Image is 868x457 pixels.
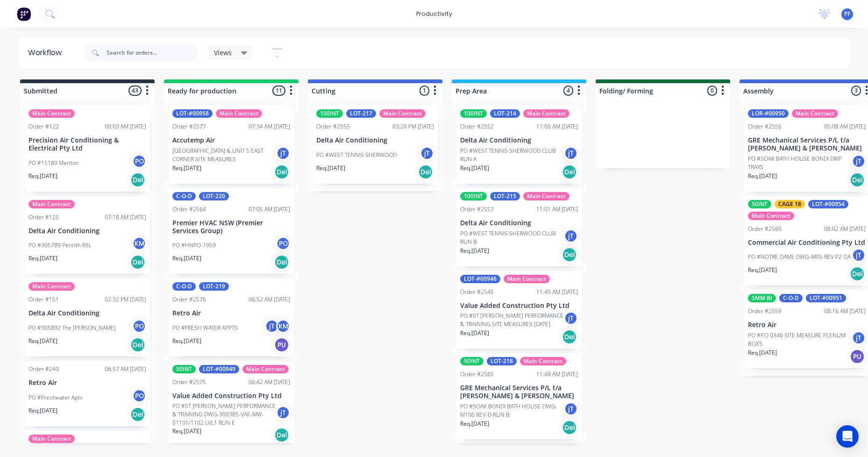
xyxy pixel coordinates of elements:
div: Main ContractOrder #12507:18 AM [DATE]Delta Air ConditioningPO #305789 Penrith RSLKMReq.[DATE]Del [25,196,150,274]
div: 09:03 AM [DATE] [105,122,146,131]
div: Order #2560 [748,225,782,233]
p: Req. [DATE] [460,164,489,172]
div: 50INTLOT-218Main ContractOrder #256511:48 AM [DATE]GRE Mechanical Services P/L t/a [PERSON_NAME] ... [456,353,582,439]
div: LOT-#00958 [172,109,213,118]
div: 02:32 PM [DATE] [105,295,146,304]
p: Req. [DATE] [172,164,201,172]
div: 50INT [460,357,484,365]
div: Del [274,255,289,270]
div: Order #2555 [316,122,350,131]
p: PO #WEST TENNIS SHERWOOD CLUB RUN A [460,147,564,164]
div: jT [564,229,578,243]
div: 06:52 AM [DATE] [249,295,290,304]
div: KM [132,236,146,250]
div: Order #151 [28,295,59,304]
p: Value Added Construction Pty Ltd [460,302,578,310]
div: C-O-D [172,192,196,200]
div: Order #2552 [460,122,494,131]
div: Order #2575 [172,378,206,386]
p: PO #NOTRE DAME DWG-M05-REV P2 OA [748,253,851,261]
p: Retro Air [748,321,866,329]
p: Req. [DATE] [316,164,345,172]
p: PO #SOAK BONDI BATH HOUSE DWG-M100 REV-D RUN B [460,402,564,419]
p: Delta Air Conditioning [28,227,146,235]
div: 100INTLOT-217Main ContractOrder #255503:20 PM [DATE]Delta Air ConditioningPO #WEST TENNIS SHERWOO... [313,106,438,184]
span: Views [214,48,232,57]
div: Main Contract [216,109,262,118]
img: Factory [17,7,31,21]
div: PU [850,349,865,364]
div: 05:08 AM [DATE] [824,122,866,131]
div: Del [130,337,145,352]
div: 07:18 AM [DATE] [105,213,146,221]
div: LOT-217 [346,109,376,118]
div: LOT-220 [199,192,229,200]
div: 07:05 AM [DATE] [249,205,290,214]
div: Workflow [28,47,66,58]
div: LOT-#00958Main ContractOrder #257707:34 AM [DATE]Accutemp Air[GEOGRAPHIC_DATA] & UNIT 5 EAST CORN... [169,106,294,184]
p: Retro Air [28,379,146,387]
div: PU [274,337,289,352]
div: Del [130,255,145,270]
div: LOT-215 [490,192,520,200]
div: Main Contract [28,109,75,118]
div: PO [132,154,146,168]
div: Main Contract [523,109,569,118]
div: 06:42 AM [DATE] [249,378,290,386]
div: 11:01 AM [DATE] [536,205,578,214]
div: jT [852,248,866,262]
div: jT [420,146,434,160]
p: PO #305789 Penrith RSL [28,241,92,250]
div: Open Intercom Messenger [836,425,859,448]
p: Req. [DATE] [460,329,489,337]
div: 08:16 AM [DATE] [824,307,866,315]
div: LOT-214 [490,109,520,118]
div: Del [850,172,865,187]
div: Order #2559 [748,307,782,315]
div: jT [852,154,866,168]
input: Search for orders... [107,43,199,62]
div: Order #2545 [460,288,494,296]
div: 11:48 AM [DATE] [536,370,578,378]
p: Req. [DATE] [748,172,777,180]
div: 50INT [748,200,771,208]
p: Premier HVAC NSW (Premier Services Group) [172,219,290,235]
div: 100INT [316,109,343,118]
div: LOT-219 [199,282,229,291]
p: Req. [DATE] [748,349,777,357]
div: 11:00 AM [DATE] [536,122,578,131]
p: PO #ST [PERSON_NAME] PERFORMANCE & TRAINING DWG-300385-VAE-MW-01101/1102 LVL1 RUN E [172,402,276,427]
div: LOT-#00951 [806,294,846,302]
p: PO #SOAK BATH HOUSE BONDI DRIP TRAYS [748,155,852,171]
p: Delta Air Conditioning [460,136,578,144]
div: Del [562,420,577,435]
div: LOT-#00949 [199,365,239,373]
div: 50INTLOT-#00949Main ContractOrder #257506:42 AM [DATE]Value Added Construction Pty LtdPO #ST [PER... [169,361,294,447]
p: PO #P.O 0346 SITE MEASURE PLENUM BOX'S [748,331,852,348]
div: Main Contract [28,282,75,291]
div: Order #2577 [172,122,206,131]
p: Req. [DATE] [172,427,201,436]
div: Order #2553 [460,205,494,214]
div: Main Contract [523,192,569,200]
p: PO #FRESH WATER APPTS [172,324,238,332]
p: Precision Air Conditioning & Electrical Pty Ltd [28,136,146,152]
div: Main Contract [242,365,289,373]
div: jT [265,319,279,333]
div: Order #125 [28,213,59,221]
p: PO #WEST TENNIS SHERWOOD CLUB RUN B [460,229,564,246]
div: 03:20 PM [DATE] [392,122,434,131]
div: 100INTLOT-215Main ContractOrder #255311:01 AM [DATE]Delta Air ConditioningPO #WEST TENNIS SHERWOO... [456,188,582,266]
p: PO #WEST TENNIS SHERWOOD [316,151,397,159]
div: 100INT [460,192,487,200]
div: jT [276,146,290,160]
p: Retro Air [172,309,290,317]
p: Req. [DATE] [28,172,57,180]
div: Del [274,164,289,179]
div: Order #2565 [460,370,494,378]
p: PO #305892 The [PERSON_NAME] [28,324,116,332]
div: Del [130,407,145,422]
div: 11:40 AM [DATE] [536,288,578,296]
div: C-O-DLOT-220Order #256407:05 AM [DATE]Premier HVAC NSW (Premier Services Group)PO #HNPO-1959POReq... [169,188,294,274]
div: LOT-#00954 [808,200,848,208]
